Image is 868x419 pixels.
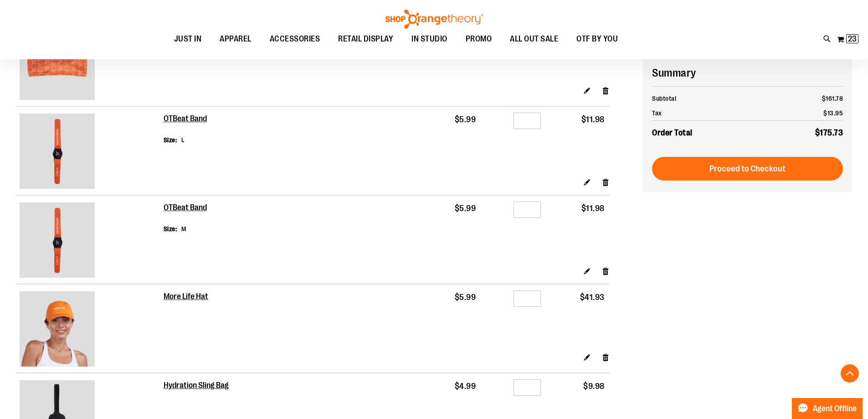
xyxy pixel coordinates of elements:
span: $4.99 [455,382,476,391]
a: OTBeat Band [20,202,160,280]
a: Hydration Sling Bag [164,381,229,391]
span: IN STUDIO [411,29,447,49]
th: Tax [652,106,770,121]
span: OTF BY YOU [576,29,618,49]
a: OTBeat Band [164,203,207,213]
img: Shop Orangetheory [384,10,484,29]
a: More Life Hat [164,292,209,302]
span: $161.78 [822,95,843,102]
dd: L [181,135,185,145]
a: Remove item [602,352,610,362]
dt: Size [164,135,177,145]
span: $175.73 [815,128,843,137]
h2: Summary [652,65,843,81]
span: ALL OUT SALE [510,29,558,49]
span: $13.95 [823,109,843,117]
span: $11.98 [581,204,605,213]
button: Back To Top [841,364,859,383]
strong: Order Total [652,126,693,139]
a: OTBeat Band [20,114,160,191]
span: $5.99 [455,204,476,213]
span: $11.98 [581,115,605,124]
dd: M [181,224,186,233]
a: Remove item [602,266,610,276]
span: RETAIL DISPLAY [338,29,393,49]
img: Athletic Headband [20,25,95,100]
button: Agent Offline [792,398,863,419]
th: Subtotal [652,91,770,106]
span: $5.99 [455,293,476,302]
span: ACCESSORIES [270,29,320,49]
a: OTBeat Band [164,114,207,124]
span: $5.99 [455,115,476,124]
a: More Life Hat [20,291,160,369]
a: Remove item [602,177,610,187]
span: 23 [848,34,857,43]
dt: Size [164,224,177,233]
img: OTBeat Band [20,202,95,278]
span: JUST IN [174,29,202,49]
span: $9.98 [583,382,605,391]
a: Athletic Headband [20,25,160,102]
img: More Life Hat [20,291,95,367]
span: $41.93 [580,293,605,302]
a: Remove item [602,86,610,95]
button: Proceed to Checkout [652,157,843,181]
span: PROMO [466,29,492,49]
span: Proceed to Checkout [709,164,786,174]
img: OTBeat Band [20,114,95,189]
span: Agent Offline [813,404,857,413]
span: APPAREL [220,29,252,49]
